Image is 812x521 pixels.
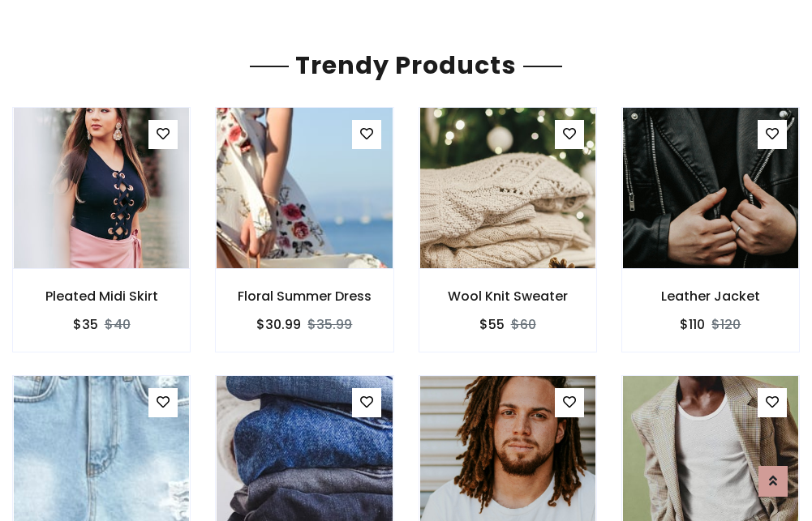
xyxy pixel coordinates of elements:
del: $60 [511,315,536,334]
span: Trendy Products [289,48,523,83]
h6: Floral Summer Dress [216,288,393,304]
del: $40 [105,315,131,334]
h6: $35 [73,317,98,332]
h6: $110 [680,317,705,332]
h6: Wool Knit Sweater [419,288,596,304]
del: $35.99 [307,315,352,334]
h6: $55 [479,317,505,332]
h6: $30.99 [256,317,301,332]
h6: Pleated Midi Skirt [13,288,190,304]
del: $120 [711,315,741,334]
h6: Leather Jacket [622,288,799,304]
